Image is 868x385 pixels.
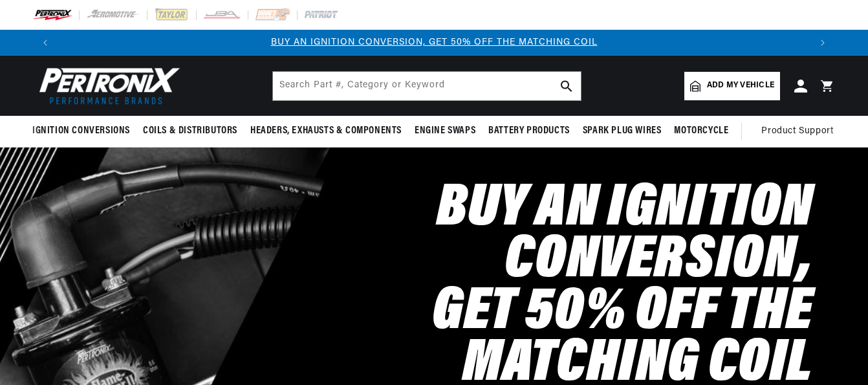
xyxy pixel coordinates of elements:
span: Product Support [761,124,833,138]
img: Pertronix [32,63,181,108]
summary: Coils & Distributors [136,116,244,146]
div: Announcement [58,36,810,50]
summary: Headers, Exhausts & Components [244,116,408,146]
span: Spark Plug Wires [583,124,662,138]
summary: Ignition Conversions [32,116,136,146]
input: Search Part #, Category or Keyword [273,72,581,100]
span: Coils & Distributors [143,124,237,138]
span: Ignition Conversions [32,124,130,138]
span: Motorcycle [674,124,728,138]
summary: Battery Products [482,116,576,146]
a: Add my vehicle [684,72,780,100]
a: BUY AN IGNITION CONVERSION, GET 50% OFF THE MATCHING COIL [271,38,598,47]
summary: Engine Swaps [408,116,482,146]
summary: Spark Plug Wires [576,116,668,146]
span: Engine Swaps [415,124,475,138]
summary: Product Support [761,116,840,147]
summary: Motorcycle [667,116,735,146]
span: Add my vehicle [707,80,774,92]
span: Battery Products [488,124,570,138]
span: Headers, Exhausts & Components [250,124,402,138]
button: Translation missing: en.sections.announcements.previous_announcement [32,30,58,56]
button: Translation missing: en.sections.announcements.next_announcement [810,30,836,56]
button: search button [552,72,581,100]
div: 1 of 3 [58,36,810,50]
